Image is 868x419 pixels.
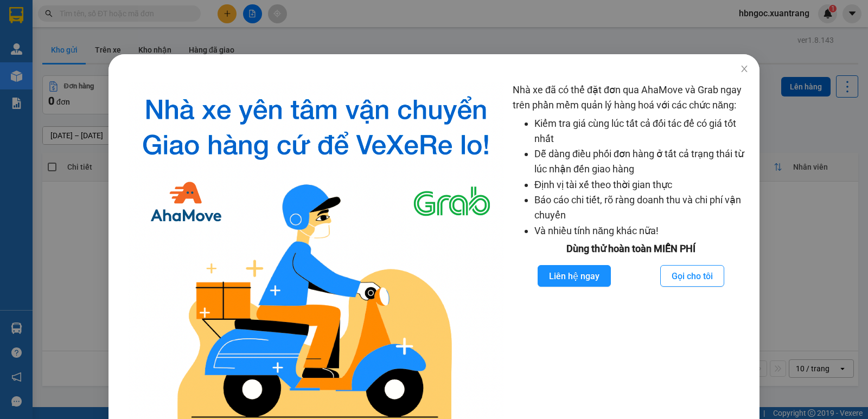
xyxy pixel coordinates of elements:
button: Close [729,54,759,85]
li: Và nhiều tính năng khác nữa! [534,223,749,238]
li: Định vị tài xế theo thời gian thực [534,177,749,192]
li: Kiểm tra giá cùng lúc tất cả đối tác để có giá tốt nhất [534,116,749,147]
span: Liên hệ ngay [549,269,599,283]
span: Gọi cho tôi [672,269,713,283]
span: close [740,65,749,73]
li: Báo cáo chi tiết, rõ ràng doanh thu và chi phí vận chuyển [534,192,749,223]
li: Dễ dàng điều phối đơn hàng ở tất cả trạng thái từ lúc nhận đến giao hàng [534,146,749,177]
div: Dùng thử hoàn toàn MIỄN PHÍ [513,241,749,256]
button: Gọi cho tôi [660,265,724,287]
button: Liên hệ ngay [538,265,611,287]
